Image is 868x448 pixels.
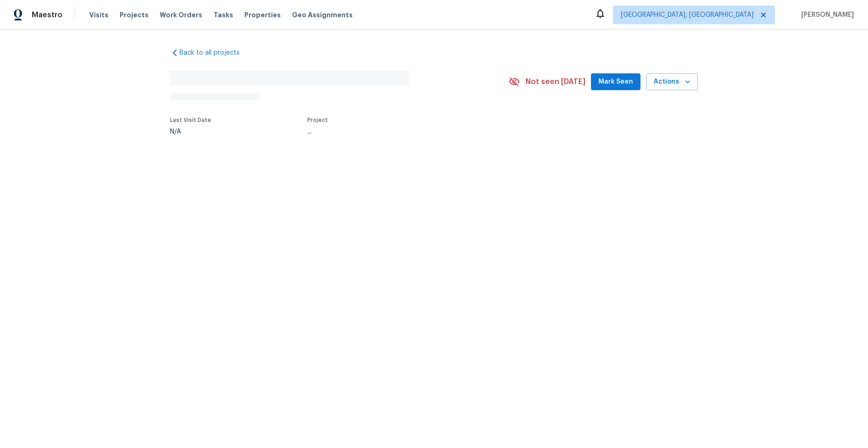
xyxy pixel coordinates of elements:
[591,73,640,91] button: Mark Seen
[797,10,854,20] span: [PERSON_NAME]
[307,117,328,123] span: Project
[170,128,211,135] div: N/A
[292,10,353,20] span: Geo Assignments
[32,10,63,20] span: Maestro
[598,76,633,88] span: Mark Seen
[120,10,149,20] span: Projects
[621,10,754,20] span: [GEOGRAPHIC_DATA], [GEOGRAPHIC_DATA]
[307,128,487,135] div: ...
[170,48,260,57] a: Back to all projects
[213,12,233,18] span: Tasks
[89,10,108,20] span: Visits
[654,76,690,88] span: Actions
[646,73,698,91] button: Actions
[244,10,281,20] span: Properties
[160,10,202,20] span: Work Orders
[526,77,585,86] span: Not seen [DATE]
[170,117,211,123] span: Last Visit Date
